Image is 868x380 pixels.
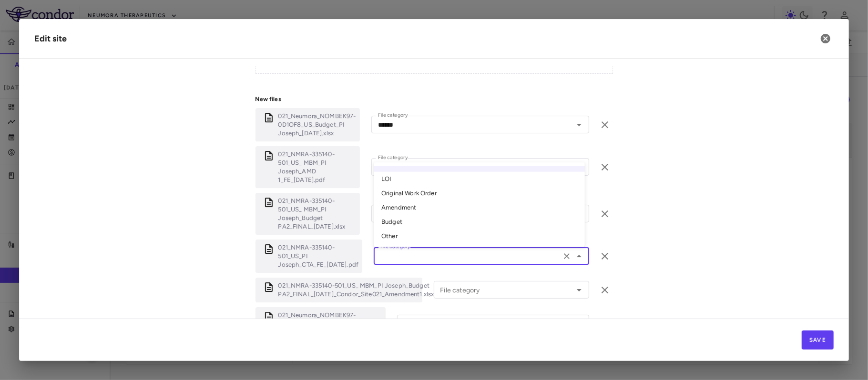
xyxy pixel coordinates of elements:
[278,150,356,184] p: 021_NMRA-335140-501_US_ MBM_PI Joseph_AMD 1_FE_15Mar24.pdf
[572,317,586,330] button: Open
[278,281,434,299] p: 021_NMRA-335140-501_US_ MBM_PI Joseph_Budget PA2_FINAL_05Mar24_Condor_Site021_Amendment1.xlsx
[34,32,67,45] div: Edit site
[278,243,359,269] p: 021_NMRA-335140-501_US_PI Joseph_CTA_FE_06Oct23.pdf
[572,283,586,297] button: Open
[597,282,613,298] button: Remove
[374,186,585,200] li: Original Work Order
[374,172,585,186] li: LOI
[572,118,586,131] button: Open
[278,311,382,337] p: 021_Neumora_NOMBEK97-0D1OF8_US_Budget_PI Joseph_26Sep23_Condor_Site021.xlsx
[378,111,408,120] label: File category
[597,159,613,175] button: Remove
[278,197,356,231] p: 021_NMRA-335140-501_US_ MBM_PI Joseph_Budget PA2_FINAL_05Mar24.xlsx
[802,330,834,350] button: Save
[572,160,586,174] button: Open
[560,250,573,263] button: Clear
[597,248,613,264] button: Remove
[378,154,408,162] label: File category
[597,316,613,332] button: Remove
[597,206,613,222] button: Remove
[572,250,586,263] button: Close
[597,117,613,133] button: Remove
[374,229,585,243] li: Other
[278,112,356,138] p: 021_Neumora_NOMBEK97-0D1OF8_US_Budget_PI Joseph_26Sep23.xlsx
[374,215,585,229] li: Budget
[374,200,585,215] li: Amendment
[255,95,613,103] p: New files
